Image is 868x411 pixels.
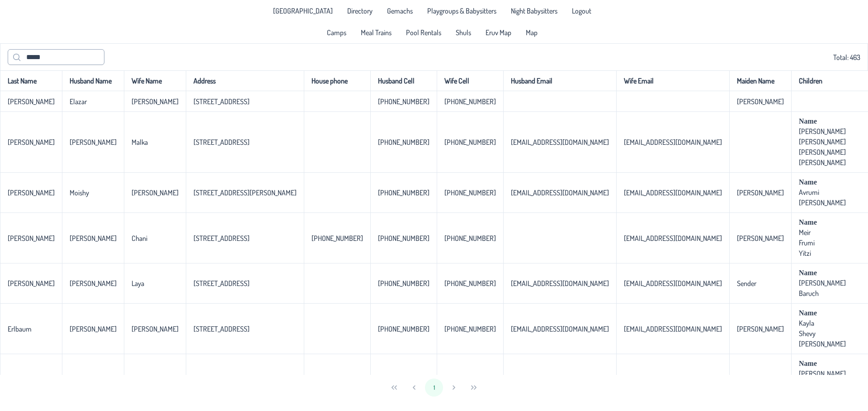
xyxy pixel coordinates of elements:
[327,29,346,36] span: Camps
[193,279,250,288] p-celleditor: [STREET_ADDRESS]
[401,25,447,40] a: Pool Rentals
[799,289,819,298] p-celleditor: Baruch
[444,279,496,288] p-celleditor: [PHONE_NUMBER]
[8,279,55,288] p-celleditor: [PERSON_NAME]
[624,188,722,197] p-celleditor: [EMAIL_ADDRESS][DOMAIN_NAME]
[193,375,250,384] p-celleditor: [STREET_ADDRESS]
[355,25,397,40] li: Meal Trains
[378,234,429,243] p-celleditor: [PHONE_NUMBER]
[132,375,149,384] p-celleditor: Chana
[8,97,55,106] p-celleditor: [PERSON_NAME]
[511,375,609,384] p-celleditor: [EMAIL_ADDRESS][DOMAIN_NAME]
[737,97,784,106] p-celleditor: [PERSON_NAME]
[624,375,722,384] p-celleditor: [EMAIL_ADDRESS][DOMAIN_NAME]
[70,188,89,197] p-celleditor: Moishy
[8,375,55,384] p-celleditor: [PERSON_NAME]
[378,375,429,384] p-celleditor: [PHONE_NUMBER]
[737,188,784,197] p-celleditor: [PERSON_NAME]
[304,70,370,91] th: House phone
[799,329,816,338] p-celleditor: Shevy
[70,279,117,288] p-celleditor: [PERSON_NAME]
[193,188,297,197] p-celleditor: [STREET_ADDRESS][PERSON_NAME]
[132,188,179,197] p-celleditor: [PERSON_NAME]
[193,234,250,243] p-celleditor: [STREET_ADDRESS]
[799,249,811,258] p-celleditor: Yitzi
[387,7,413,14] span: Gemachs
[70,97,87,106] p-celleditor: Elazar
[427,7,496,14] span: Playgroups & Babysitters
[406,29,441,36] span: Pool Rentals
[511,188,609,197] p-celleditor: [EMAIL_ADDRESS][DOMAIN_NAME]
[572,7,591,14] span: Logout
[729,70,791,91] th: Maiden Name
[520,25,543,40] a: Map
[8,138,55,147] p-celleditor: [PERSON_NAME]
[422,4,502,18] li: Playgroups & Babysitters
[737,234,784,243] p-celleditor: [PERSON_NAME]
[8,188,55,197] p-celleditor: [PERSON_NAME]
[193,138,250,147] p-celleditor: [STREET_ADDRESS]
[321,25,352,40] a: Camps
[378,138,429,147] p-celleditor: [PHONE_NUMBER]
[799,339,846,348] p-celleditor: [PERSON_NAME]
[186,70,304,91] th: Address
[566,4,597,18] li: Logout
[444,97,496,106] p-celleditor: [PHONE_NUMBER]
[132,324,179,333] p-celleditor: [PERSON_NAME]
[378,188,429,197] p-celleditor: [PHONE_NUMBER]
[799,369,846,378] p-celleditor: [PERSON_NAME]
[311,234,363,243] p-celleditor: [PHONE_NUMBER]
[624,324,722,333] p-celleditor: [EMAIL_ADDRESS][DOMAIN_NAME]
[737,324,784,333] p-celleditor: [PERSON_NAME]
[799,127,846,136] p-celleditor: [PERSON_NAME]
[737,375,784,384] p-celleditor: [PERSON_NAME]
[624,138,722,147] p-celleditor: [EMAIL_ADDRESS][DOMAIN_NAME]
[799,278,846,287] p-celleditor: [PERSON_NAME]
[799,158,846,167] p-celleditor: [PERSON_NAME]
[8,49,860,65] div: Total: 463
[193,97,250,106] p-celleditor: [STREET_ADDRESS]
[268,4,338,18] li: Pine Lake Park
[62,70,124,91] th: Husband Name
[132,97,179,106] p-celleditor: [PERSON_NAME]
[347,7,373,14] span: Directory
[193,324,250,333] p-celleditor: [STREET_ADDRESS]
[70,138,117,147] p-celleditor: [PERSON_NAME]
[370,70,437,91] th: Husband Cell
[444,234,496,243] p-celleditor: [PHONE_NUMBER]
[511,324,609,333] p-celleditor: [EMAIL_ADDRESS][DOMAIN_NAME]
[624,279,722,288] p-celleditor: [EMAIL_ADDRESS][DOMAIN_NAME]
[616,70,729,91] th: Wife Email
[378,279,429,288] p-celleditor: [PHONE_NUMBER]
[511,7,557,14] span: Night Babysitters
[444,188,496,197] p-celleditor: [PHONE_NUMBER]
[8,234,55,243] p-celleditor: [PERSON_NAME]
[799,319,814,328] p-celleditor: Kayla
[450,25,476,40] a: Shuls
[273,7,333,14] span: [GEOGRAPHIC_DATA]
[268,4,338,18] a: [GEOGRAPHIC_DATA]
[342,4,378,18] a: Directory
[444,324,496,333] p-celleditor: [PHONE_NUMBER]
[456,29,471,36] span: Shuls
[70,234,117,243] p-celleditor: [PERSON_NAME]
[437,70,503,91] th: Wife Cell
[378,97,429,106] p-celleditor: [PHONE_NUMBER]
[511,138,609,147] p-celleditor: [EMAIL_ADDRESS][DOMAIN_NAME]
[480,25,517,40] a: Eruv Map
[444,138,496,147] p-celleditor: [PHONE_NUMBER]
[799,228,811,237] p-celleditor: Meir
[799,188,819,197] p-celleditor: Avrumi
[132,279,144,288] p-celleditor: Laya
[70,375,117,384] p-celleditor: [PERSON_NAME]
[505,4,563,18] li: Night Babysitters
[132,234,147,243] p-celleditor: Chani
[503,70,616,91] th: Husband Email
[624,234,722,243] p-celleditor: [EMAIL_ADDRESS][DOMAIN_NAME]
[378,324,429,333] p-celleditor: [PHONE_NUMBER]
